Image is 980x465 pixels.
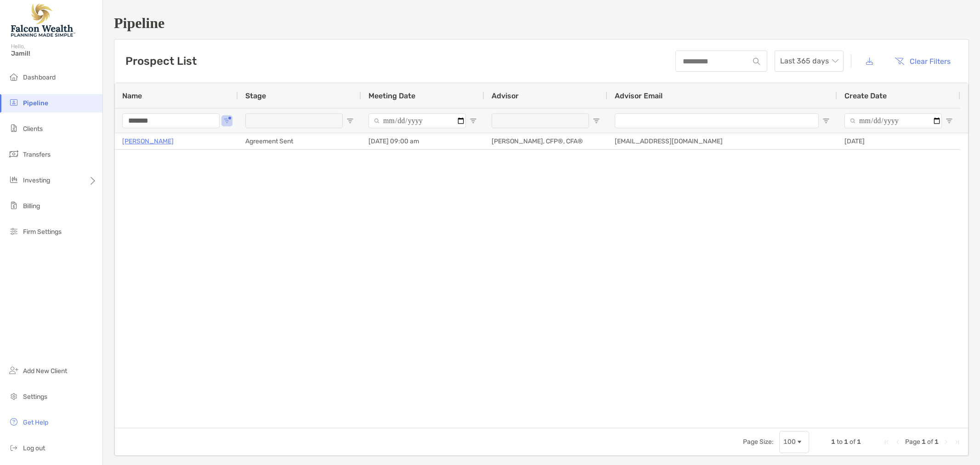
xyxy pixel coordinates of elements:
[822,117,830,125] button: Open Filter Menu
[8,200,19,211] img: billing icon
[844,438,848,446] span: 1
[844,91,887,100] span: Create Date
[8,416,19,427] img: get-help icon
[346,117,354,125] button: Open Filter Menu
[492,91,519,100] span: Advisor
[837,133,960,149] div: [DATE]
[935,438,939,446] span: 1
[8,71,19,82] img: dashboard icon
[23,419,48,426] span: Get Help
[23,202,40,210] span: Billing
[8,174,19,185] img: investing icon
[470,117,477,125] button: Open Filter Menu
[361,133,484,149] div: [DATE] 09:00 am
[615,91,663,100] span: Advisor Email
[783,438,796,446] div: 100
[23,151,51,159] span: Transfers
[844,113,942,128] input: Create Date Filter Input
[122,91,142,100] span: Name
[8,442,19,453] img: logout icon
[894,438,901,446] div: Previous Page
[607,133,837,149] div: [EMAIL_ADDRESS][DOMAIN_NAME]
[837,438,843,446] span: to
[368,113,466,128] input: Meeting Date Filter Input
[23,393,47,401] span: Settings
[883,438,890,446] div: First Page
[23,228,62,236] span: Firm Settings
[753,58,760,65] img: input icon
[780,51,838,71] span: Last 365 days
[905,438,920,446] span: Page
[8,365,19,376] img: add_new_client icon
[831,438,835,446] span: 1
[8,391,19,402] img: settings icon
[245,91,266,100] span: Stage
[942,438,950,446] div: Next Page
[125,55,197,68] h3: Prospect List
[23,444,45,452] span: Log out
[23,99,48,107] span: Pipeline
[23,125,43,133] span: Clients
[8,97,19,108] img: pipeline icon
[122,113,220,128] input: Name Filter Input
[850,438,855,446] span: of
[857,438,861,446] span: 1
[8,148,19,159] img: transfers icon
[484,133,607,149] div: [PERSON_NAME], CFP®, CFA®
[23,74,56,81] span: Dashboard
[11,50,97,57] span: Jamil!
[743,438,774,446] div: Page Size:
[953,438,961,446] div: Last Page
[122,136,174,147] a: [PERSON_NAME]
[23,367,67,375] span: Add New Client
[593,117,600,125] button: Open Filter Menu
[922,438,926,446] span: 1
[615,113,819,128] input: Advisor Email Filter Input
[23,176,50,184] span: Investing
[223,117,231,125] button: Open Filter Menu
[779,431,809,453] div: Page Size
[8,226,19,237] img: firm-settings icon
[888,51,957,71] button: Clear Filters
[368,91,415,100] span: Meeting Date
[238,133,361,149] div: Agreement Sent
[8,123,19,134] img: clients icon
[114,15,969,32] h1: Pipeline
[927,438,933,446] span: of
[946,117,953,125] button: Open Filter Menu
[11,4,75,37] img: Falcon Wealth Planning Logo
